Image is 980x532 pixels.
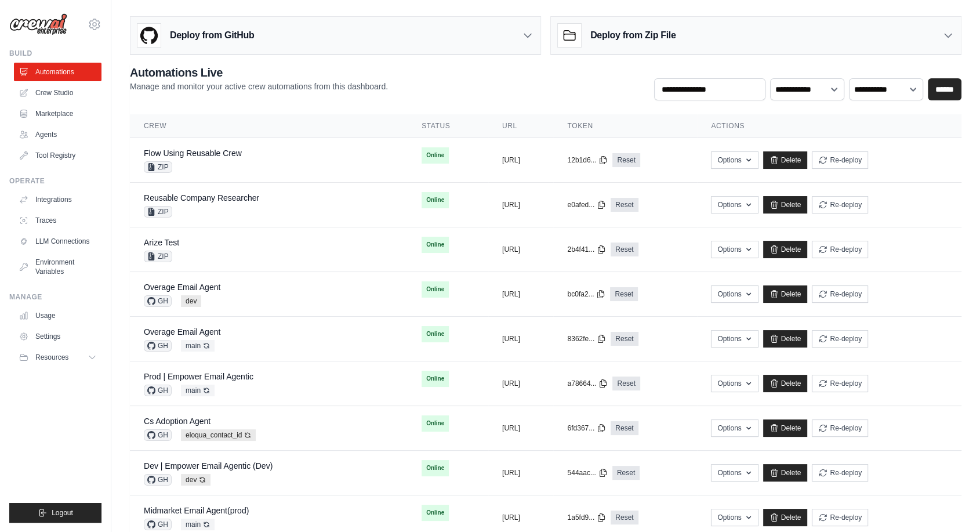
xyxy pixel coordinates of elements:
[144,193,259,202] a: Reusable Company Researcher
[711,151,758,169] button: Options
[763,464,808,482] a: Delete
[612,153,640,167] a: Reset
[14,348,101,367] button: Resources
[812,151,868,169] button: Re-deploy
[130,81,388,92] p: Manage and monitor your active crew automations from this dashboard.
[422,326,449,342] span: Online
[812,464,868,482] button: Re-deploy
[170,28,254,42] h3: Deploy from GitHub
[144,238,179,247] a: Arize Test
[14,253,101,281] a: Environment Variables
[144,149,242,158] a: Flow Using Reusable Crew
[14,125,101,144] a: Agents
[144,295,172,307] span: GH
[812,375,868,392] button: Re-deploy
[763,509,808,526] a: Delete
[137,24,161,47] img: GitHub Logo
[144,372,253,381] a: Prod | Empower Email Agentic
[144,385,172,396] span: GH
[590,28,676,42] h3: Deploy from Zip File
[567,245,606,254] button: 2b4f41...
[422,505,449,521] span: Online
[422,281,449,298] span: Online
[9,292,101,302] div: Manage
[181,295,201,307] span: dev
[711,419,758,437] button: Options
[567,289,605,299] button: bc0fa2...
[422,147,449,164] span: Online
[14,306,101,325] a: Usage
[9,176,101,186] div: Operate
[612,466,640,480] a: Reset
[611,198,638,212] a: Reset
[14,211,101,230] a: Traces
[711,196,758,213] button: Options
[763,151,808,169] a: Delete
[711,464,758,482] button: Options
[763,419,808,437] a: Delete
[611,332,638,346] a: Reset
[181,519,215,530] span: main
[611,243,638,256] a: Reset
[181,474,210,486] span: dev
[144,506,249,515] a: Midmarket Email Agent(prod)
[610,287,637,301] a: Reset
[9,49,101,58] div: Build
[144,206,172,218] span: ZIP
[35,353,68,362] span: Resources
[763,285,808,303] a: Delete
[422,415,449,432] span: Online
[612,377,640,390] a: Reset
[567,334,606,343] button: 8362fe...
[144,283,220,292] a: Overage Email Agent
[422,371,449,387] span: Online
[611,421,638,435] a: Reset
[567,513,606,522] button: 1a5fd9...
[144,161,172,173] span: ZIP
[14,327,101,346] a: Settings
[567,155,608,165] button: 12b1d6...
[144,340,172,352] span: GH
[9,13,67,35] img: Logo
[711,375,758,392] button: Options
[144,474,172,486] span: GH
[14,232,101,251] a: LLM Connections
[812,509,868,526] button: Re-deploy
[144,429,172,441] span: GH
[52,508,73,517] span: Logout
[14,63,101,81] a: Automations
[14,84,101,102] a: Crew Studio
[567,379,608,388] button: a78664...
[812,285,868,303] button: Re-deploy
[763,375,808,392] a: Delete
[711,285,758,303] button: Options
[611,511,638,524] a: Reset
[711,241,758,258] button: Options
[422,237,449,253] span: Online
[812,419,868,437] button: Re-deploy
[14,146,101,165] a: Tool Registry
[812,196,868,213] button: Re-deploy
[763,196,808,213] a: Delete
[181,385,215,396] span: main
[422,460,449,476] span: Online
[14,104,101,123] a: Marketplace
[181,340,215,352] span: main
[130,64,388,81] h2: Automations Live
[763,241,808,258] a: Delete
[144,251,172,262] span: ZIP
[144,519,172,530] span: GH
[144,461,273,471] a: Dev | Empower Email Agentic (Dev)
[763,330,808,348] a: Delete
[422,192,449,208] span: Online
[711,509,758,526] button: Options
[408,114,488,138] th: Status
[812,241,868,258] button: Re-deploy
[130,114,408,138] th: Crew
[812,330,868,348] button: Re-deploy
[711,330,758,348] button: Options
[567,200,606,209] button: e0afed...
[144,417,210,426] a: Cs Adoption Agent
[567,468,607,477] button: 544aac...
[697,114,961,138] th: Actions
